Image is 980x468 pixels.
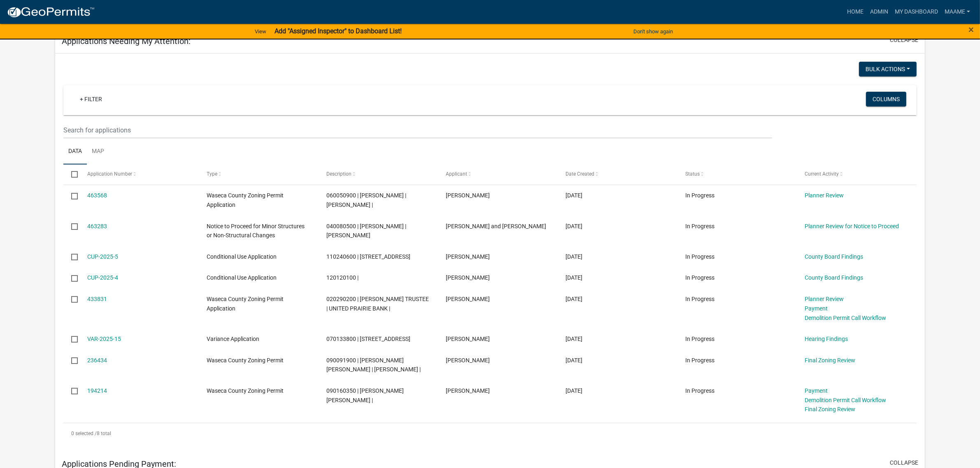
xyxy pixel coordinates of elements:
a: Demolition Permit Call Workflow [805,397,887,403]
button: Close [968,25,974,35]
a: CUP-2025-4 [87,274,118,281]
a: 194214 [87,387,107,394]
span: In Progress [685,387,715,394]
a: Admin [867,4,892,20]
a: Map [87,139,109,165]
span: Status [685,171,700,177]
a: Payment [805,305,828,312]
h5: Applications Needing My Attention: [62,36,191,46]
span: 11/21/2023 [566,387,582,394]
a: VAR-2025-15 [87,336,121,342]
span: Jennifer Connors [446,253,490,260]
button: Don't show again [630,25,676,38]
span: In Progress [685,253,715,260]
span: 090091900 | WILLIAM DEREK BREWER | BECKY BREWER | [326,357,421,373]
span: 020290200 | AMY DILLON TRUSTEE | UNITED PRAIRIE BANK | [326,296,429,312]
span: × [968,24,974,35]
datatable-header-cell: Type [199,164,319,184]
span: Variance Application [207,336,259,342]
a: + Filter [73,92,109,107]
a: 236434 [87,357,107,364]
a: Planner Review for Notice to Proceed [805,223,899,229]
datatable-header-cell: Status [677,164,797,184]
span: In Progress [685,274,715,281]
span: 06/25/2025 [566,274,582,281]
a: Home [844,4,867,20]
button: collapse [890,459,918,467]
span: Conditional Use Application [207,253,277,260]
a: Planner Review [805,296,844,302]
span: Becky Brewer [446,357,490,364]
a: CUP-2025-5 [87,253,118,260]
a: Maame [941,4,973,20]
a: Demolition Permit Call Workflow [805,315,887,321]
datatable-header-cell: Date Created [558,164,677,184]
span: Application Number [87,171,132,177]
span: In Progress [685,192,715,199]
div: 8 total [63,423,917,444]
span: 040080500 | JESSE J TESDAHL | ANGELA N TESDAHL [326,223,406,239]
span: In Progress [685,336,715,342]
a: Payment [805,387,828,394]
a: Hearing Findings [805,336,848,342]
span: Applicant [446,171,468,177]
button: Bulk Actions [859,62,917,76]
a: County Board Findings [805,274,864,281]
span: 070133800 | 17674 240TH ST | 8 [326,336,410,342]
span: In Progress [685,223,715,229]
a: 463283 [87,223,107,229]
input: Search for applications [63,122,772,139]
a: County Board Findings [805,253,864,260]
span: Jesse and Angela Tesdahl [446,223,547,229]
button: collapse [890,36,918,44]
a: Data [63,139,87,165]
span: Description [326,171,351,177]
span: 06/10/2025 [566,296,582,302]
span: 110240600 | 11691 288TH AVE [326,253,410,260]
span: Peter [446,296,490,302]
span: Date Created [566,171,594,177]
datatable-header-cell: Description [319,164,438,184]
span: Notice to Proceed for Minor Structures or Non-Structural Changes [207,223,305,239]
span: 08/13/2025 [566,192,582,199]
a: View [251,25,270,38]
datatable-header-cell: Current Activity [797,164,917,184]
span: Waseca County Zoning Permit [207,357,284,364]
a: Planner Review [805,192,844,199]
button: Columns [866,92,906,107]
span: Casey Lee Robinson [446,192,490,199]
span: Waseca County Zoning Permit Application [207,192,284,208]
span: 03/22/2024 [566,357,582,364]
datatable-header-cell: Application Number [79,164,199,184]
span: 08/13/2025 [566,223,582,229]
span: 07/09/2025 [566,253,582,260]
span: Type [207,171,217,177]
span: In Progress [685,296,715,302]
span: 090160350 | SONIA DOMINGUEZ LARA | [326,387,404,403]
a: Final Zoning Review [805,357,856,364]
datatable-header-cell: Applicant [438,164,558,184]
span: 120120100 | [326,274,358,281]
a: 463568 [87,192,107,199]
span: 0 selected / [71,431,97,436]
a: 433831 [87,296,107,302]
a: Final Zoning Review [805,406,856,412]
span: Amy Woldt [446,274,490,281]
datatable-header-cell: Select [63,164,79,184]
span: Current Activity [805,171,839,177]
span: 060050900 | CASEY LEE ROBINSON | TRACEY LYNN ROBINSON | [326,192,406,208]
span: Waseca County Zoning Permit Application [207,296,284,312]
strong: Add "Assigned Inspector" to Dashboard List! [275,27,402,35]
span: 05/28/2025 [566,336,582,342]
span: Conditional Use Application [207,274,277,281]
span: In Progress [685,357,715,364]
span: Matt Holland [446,336,490,342]
div: collapse [55,53,925,452]
a: My Dashboard [892,4,941,20]
span: Sonia Lara [446,387,490,394]
span: Waseca County Zoning Permit [207,387,284,394]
